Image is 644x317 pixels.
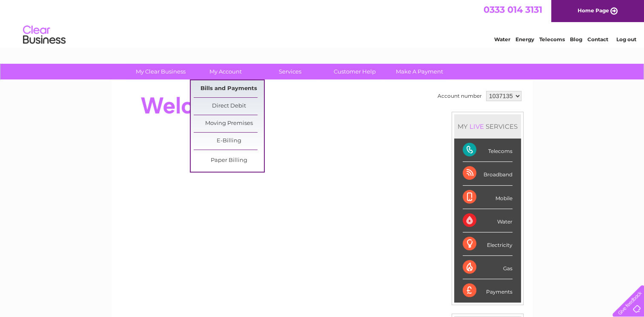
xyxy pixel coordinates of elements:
[463,209,512,232] div: Water
[570,36,582,42] a: Blog
[23,22,66,48] img: logo.png
[454,114,521,139] div: MY SERVICES
[494,36,510,42] a: Water
[463,139,512,162] div: Telecoms
[194,152,264,169] a: Paper Billing
[320,64,390,79] a: Customer Help
[468,122,486,130] div: LIVE
[194,115,264,132] a: Moving Premises
[194,98,264,115] a: Direct Debit
[463,186,512,209] div: Mobile
[616,36,636,42] a: Log out
[126,64,196,79] a: My Clear Business
[435,89,484,103] td: Account number
[194,80,264,97] a: Bills and Payments
[194,133,264,150] a: E-Billing
[384,64,455,79] a: Make A Payment
[463,162,512,185] div: Broadband
[190,64,260,79] a: My Account
[463,256,512,279] div: Gas
[539,36,565,42] a: Telecoms
[121,5,524,41] div: Clear Business is a trading name of Verastar Limited (registered in [GEOGRAPHIC_DATA] No. 3667643...
[515,36,534,42] a: Energy
[463,279,512,302] div: Payments
[463,232,512,256] div: Electricity
[484,4,542,15] a: 0333 014 3131
[587,36,608,42] a: Contact
[255,64,325,79] a: Services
